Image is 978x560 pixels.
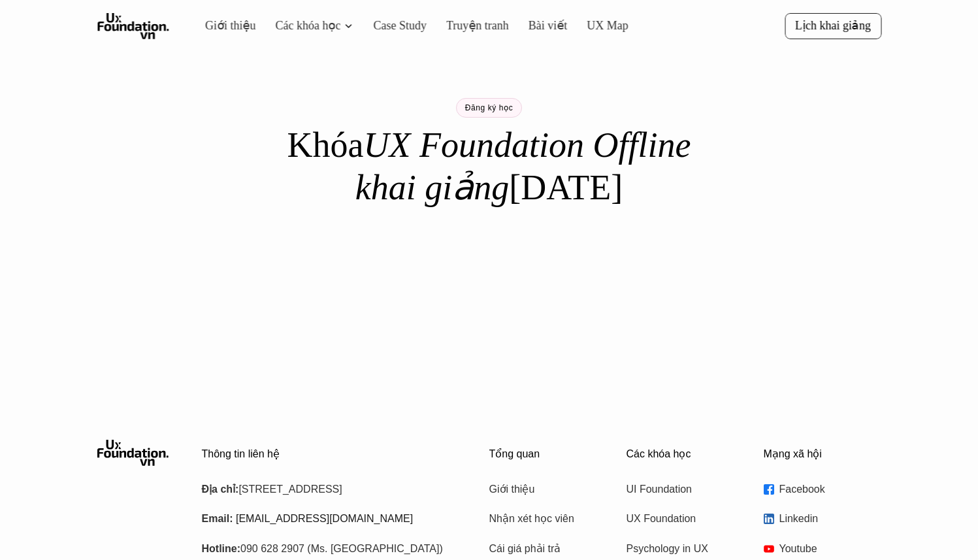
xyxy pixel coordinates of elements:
strong: Email: [202,513,233,524]
strong: Hotline: [202,543,241,554]
a: UX Map [587,19,628,32]
a: UI Foundation [627,480,731,499]
a: Bài viết [528,19,567,32]
a: Giới thiệu [205,19,256,32]
a: UX Foundation [627,509,731,529]
a: Nhận xét học viên [489,509,594,529]
p: Youtube [779,539,881,559]
p: Lịch khai giảng [795,18,871,33]
strong: Địa chỉ: [202,484,239,495]
a: Cái giá phải trả [489,539,594,559]
a: [EMAIL_ADDRESS][DOMAIN_NAME] [236,513,413,524]
a: Giới thiệu [489,480,594,499]
p: Thông tin liên hệ [202,448,457,460]
p: Mạng xã hội [764,448,881,460]
a: Youtube [764,539,881,559]
iframe: Tally form [228,235,751,333]
a: Linkedin [764,509,881,529]
p: Các khóa học [627,448,744,460]
a: Case Study [373,19,427,32]
a: Lịch khai giảng [785,13,881,39]
p: Tổng quan [489,448,607,460]
a: Truyện tranh [446,19,509,32]
em: UX Foundation Offline khai giảng [355,125,700,207]
p: Đăng ký học [465,103,513,112]
p: Facebook [779,480,881,499]
a: Facebook [764,480,881,499]
h1: Khóa [DATE] [261,124,718,209]
a: Các khóa học [275,19,340,32]
p: Linkedin [779,509,881,529]
p: 090 628 2907 (Ms. [GEOGRAPHIC_DATA]) [202,539,457,559]
p: [STREET_ADDRESS] [202,480,457,499]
